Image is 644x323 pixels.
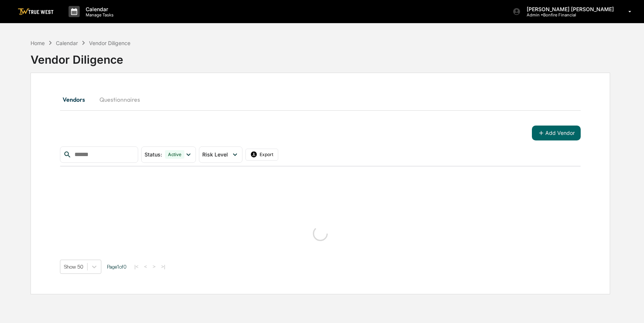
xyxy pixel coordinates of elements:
[31,47,610,66] div: Vendor Diligence
[89,40,130,46] div: Vendor Diligence
[150,263,158,270] button: >
[31,40,45,46] div: Home
[521,12,590,18] p: Admin • Bonfire Financial
[56,40,78,46] div: Calendar
[107,264,127,270] span: Page 1 of 0
[532,126,581,140] button: Add Vendor
[80,12,117,18] p: Manage Tasks
[60,91,93,108] button: Vendors
[93,91,146,108] button: Questionnaires
[132,263,141,270] button: |<
[202,151,228,158] span: Risk Level
[145,151,162,158] span: Status :
[521,6,618,12] p: [PERSON_NAME] [PERSON_NAME]
[60,91,581,108] div: secondary tabs example
[80,6,117,12] p: Calendar
[165,150,184,159] div: Active
[159,263,168,270] button: >|
[142,263,149,270] button: <
[245,149,278,161] button: Export
[18,8,54,15] img: logo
